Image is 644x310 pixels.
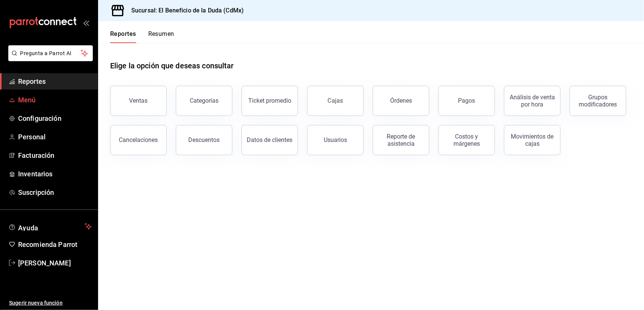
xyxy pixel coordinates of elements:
[189,136,220,143] div: Descuentos
[324,136,347,143] div: Usuarios
[458,97,475,104] div: Pagos
[20,49,81,57] span: Pregunta a Parrot AI
[83,20,89,26] button: open_drawer_menu
[328,96,343,105] div: Cajas
[18,187,92,197] span: Suscripción
[125,6,244,15] h3: Sucursal: El Beneficio de la Duda (CdMx)
[438,125,495,155] button: Costos y márgenes
[373,86,429,116] button: Órdenes
[129,97,148,104] div: Ventas
[509,133,556,147] div: Movimientos de cajas
[5,55,93,63] a: Pregunta a Parrot AI
[575,94,621,108] div: Grupos modificadores
[9,299,92,307] span: Sugerir nueva función
[8,45,93,61] button: Pregunta a Parrot AI
[110,60,234,71] h1: Elige la opción que deseas consultar
[241,86,298,116] button: Ticket promedio
[18,150,92,160] span: Facturación
[18,169,92,179] span: Inventarios
[307,125,364,155] button: Usuarios
[110,86,167,116] button: Ventas
[110,30,174,43] div: navigation tabs
[247,136,293,143] div: Datos de clientes
[18,258,92,268] span: [PERSON_NAME]
[438,86,495,116] button: Pagos
[18,76,92,86] span: Reportes
[18,222,82,231] span: Ayuda
[18,113,92,123] span: Configuración
[307,86,364,116] a: Cajas
[570,86,626,116] button: Grupos modificadores
[18,132,92,142] span: Personal
[504,86,561,116] button: Análisis de venta por hora
[509,94,556,108] div: Análisis de venta por hora
[373,125,429,155] button: Reporte de asistencia
[241,125,298,155] button: Datos de clientes
[110,30,136,43] button: Reportes
[504,125,561,155] button: Movimientos de cajas
[390,97,412,104] div: Órdenes
[176,125,232,155] button: Descuentos
[176,86,232,116] button: Categorías
[248,97,291,104] div: Ticket promedio
[443,133,490,147] div: Costos y márgenes
[18,95,92,105] span: Menú
[148,30,174,43] button: Resumen
[110,125,167,155] button: Cancelaciones
[119,136,158,143] div: Cancelaciones
[18,239,92,250] span: Recomienda Parrot
[190,97,218,104] div: Categorías
[378,133,424,147] div: Reporte de asistencia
